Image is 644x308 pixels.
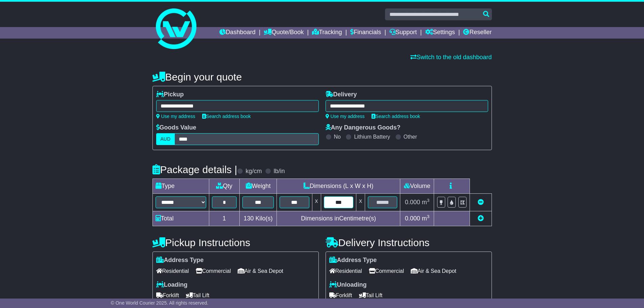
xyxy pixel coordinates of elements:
[326,237,492,248] h4: Delivery Instructions
[463,27,492,39] a: Reseller
[152,71,492,82] h4: Begin your quote
[389,27,417,39] a: Support
[156,281,188,289] label: Loading
[329,290,352,301] span: Forklift
[156,266,189,276] span: Residential
[359,290,383,301] span: Tail Lift
[209,211,240,226] td: 1
[329,281,367,289] label: Unloading
[405,215,420,222] span: 0.000
[156,257,204,264] label: Address Type
[277,179,400,194] td: Dimensions (L x W x H)
[400,179,434,194] td: Volume
[326,91,357,98] label: Delivery
[427,198,430,203] sup: 3
[202,114,251,119] a: Search address book
[209,179,240,194] td: Qty
[326,114,365,119] a: Use my address
[369,266,404,276] span: Commercial
[422,215,430,222] span: m
[219,27,256,39] a: Dashboard
[152,179,209,194] td: Type
[240,211,277,226] td: Kilo(s)
[156,133,175,145] label: AUD
[354,134,390,140] label: Lithium Battery
[334,134,341,140] label: No
[411,266,456,276] span: Air & Sea Depot
[245,168,262,175] label: kg/cm
[425,27,455,39] a: Settings
[152,237,319,248] h4: Pickup Instructions
[404,134,417,140] label: Other
[329,257,377,264] label: Address Type
[350,27,381,39] a: Financials
[312,194,321,211] td: x
[152,164,237,175] h4: Package details |
[273,168,285,175] label: lb/in
[264,27,304,39] a: Quote/Book
[329,266,362,276] span: Residential
[478,199,484,206] a: Remove this item
[111,300,209,306] span: © One World Courier 2025. All rights reserved.
[156,91,184,98] label: Pickup
[372,114,420,119] a: Search address book
[186,290,210,301] span: Tail Lift
[152,211,209,226] td: Total
[156,114,195,119] a: Use my address
[410,54,492,61] a: Switch to the old dashboard
[326,124,401,132] label: Any Dangerous Goods?
[156,124,196,132] label: Goods Value
[422,199,430,206] span: m
[277,211,400,226] td: Dimensions in Centimetre(s)
[478,215,484,222] a: Add new item
[427,214,430,219] sup: 3
[312,27,342,39] a: Tracking
[196,266,231,276] span: Commercial
[238,266,283,276] span: Air & Sea Depot
[405,199,420,206] span: 0.000
[240,179,277,194] td: Weight
[356,194,365,211] td: x
[244,215,254,222] span: 130
[156,290,179,301] span: Forklift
